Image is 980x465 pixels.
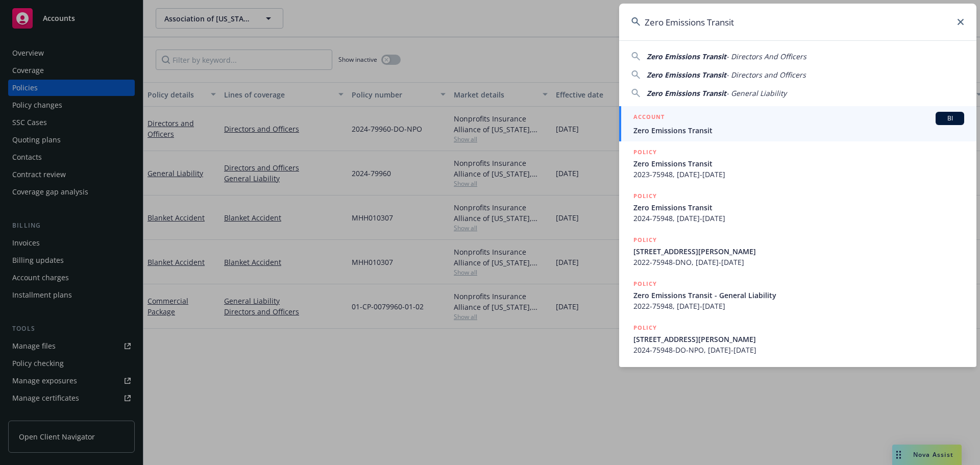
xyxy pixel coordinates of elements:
span: - Directors And Officers [726,52,806,61]
span: Zero Emissions Transit [647,52,726,61]
span: Zero Emissions Transit [633,158,964,169]
span: - Directors and Officers [726,70,806,80]
span: Zero Emissions Transit [633,125,964,136]
span: 2022-75948, [DATE]-[DATE] [633,301,964,311]
span: 2023-75948, [DATE]-[DATE] [633,169,964,180]
span: [STREET_ADDRESS][PERSON_NAME] [633,246,964,257]
span: 2024-75948-DO-NPO, [DATE]-[DATE] [633,345,964,355]
h5: POLICY [633,235,657,245]
span: BI [940,114,960,123]
a: POLICY[STREET_ADDRESS][PERSON_NAME]2024-75948-DO-NPO, [DATE]-[DATE] [619,317,976,361]
span: Zero Emissions Transit [647,70,726,80]
span: 2022-75948-DNO, [DATE]-[DATE] [633,257,964,267]
span: Zero Emissions Transit [647,88,726,98]
input: Search... [619,4,976,40]
h5: POLICY [633,323,657,333]
a: POLICYZero Emissions Transit2024-75948, [DATE]-[DATE] [619,185,976,229]
a: POLICYZero Emissions Transit2023-75948, [DATE]-[DATE] [619,141,976,185]
a: POLICYZero Emissions Transit - General Liability2022-75948, [DATE]-[DATE] [619,273,976,317]
span: Zero Emissions Transit - General Liability [633,290,964,301]
a: POLICY[STREET_ADDRESS][PERSON_NAME]2022-75948-DNO, [DATE]-[DATE] [619,229,976,273]
h5: POLICY [633,279,657,289]
span: - General Liability [726,88,787,98]
span: Zero Emissions Transit [633,202,964,213]
span: 2024-75948, [DATE]-[DATE] [633,213,964,224]
h5: POLICY [633,191,657,201]
a: ACCOUNTBIZero Emissions Transit [619,106,976,141]
h5: POLICY [633,147,657,157]
span: [STREET_ADDRESS][PERSON_NAME] [633,334,964,345]
h5: ACCOUNT [633,112,665,124]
